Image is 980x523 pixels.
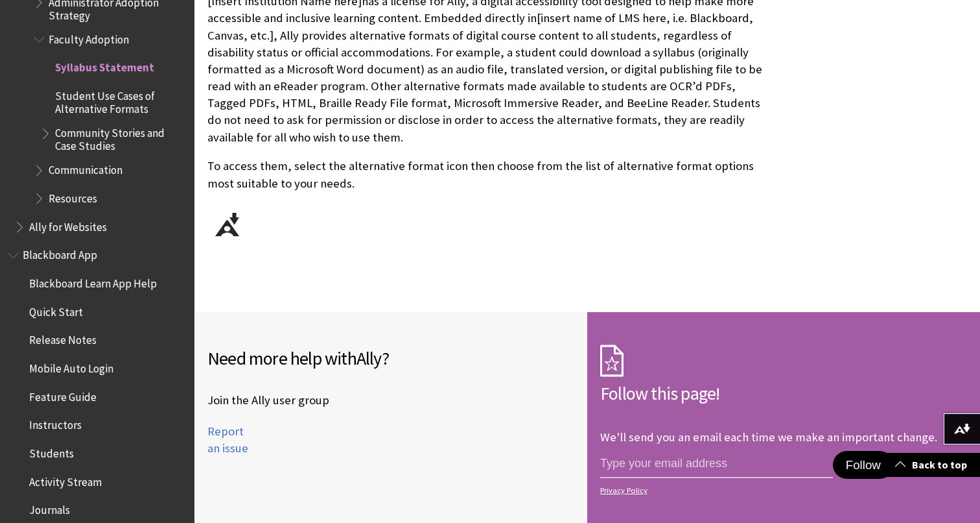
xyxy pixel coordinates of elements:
[600,430,937,444] p: We'll send you an email each time we make an important change.
[55,57,154,75] span: Syllabus Statement
[833,451,894,480] button: Follow
[356,347,382,370] span: Ally
[55,85,185,116] span: Student Use Cases of Alternative Formats
[23,245,97,262] span: Blackboard App
[29,273,157,290] span: Blackboard Learn App Help
[29,500,70,517] span: Journals
[600,345,624,377] img: Subscription Icon
[207,158,775,191] p: To access them, select the alternative format icon then choose from the list of alternative forma...
[600,486,963,495] a: Privacy Policy
[885,453,980,477] a: Back to top
[29,443,74,460] span: Students
[29,216,107,234] span: Ally for Websites
[49,188,97,205] span: Resources
[29,330,97,347] span: Release Notes
[207,10,753,42] span: [insert name of LMS here, i.e. Blackboard, Canvas, etc.]
[29,301,83,319] span: Quick Start
[207,391,329,410] a: Join the Ally user group
[49,29,129,46] span: Faculty Adoption
[29,386,97,404] span: Feature Guide
[55,123,185,153] span: Community Stories and Case Studies
[29,471,102,489] span: Activity Stream
[207,345,574,372] h2: Need more help with ?
[29,415,82,432] span: Instructors
[207,204,248,244] img: Alternative format icon
[207,424,248,456] a: Report an issue
[29,358,113,375] span: Mobile Auto Login
[600,451,833,478] input: email address
[49,160,122,177] span: Communication
[600,380,967,407] h2: Follow this page!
